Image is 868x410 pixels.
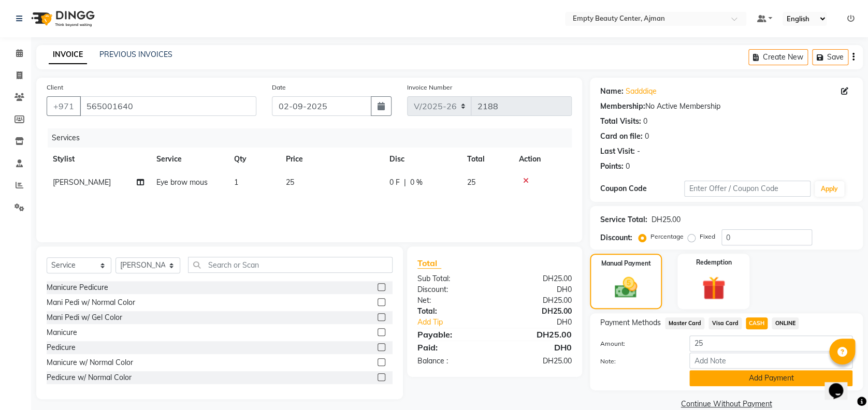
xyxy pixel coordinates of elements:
[592,339,682,348] label: Amount:
[812,49,848,65] button: Save
[495,341,580,354] div: DH0
[626,86,657,97] a: Sadddiqe
[509,317,580,328] div: DH0
[650,232,684,241] label: Percentage
[47,148,150,171] th: Stylist
[383,148,461,171] th: Disc
[696,258,731,267] label: Redemption
[47,312,122,323] div: Mani Pedi w/ Gel Color
[748,49,808,65] button: Create New
[47,83,63,92] label: Client
[404,177,406,188] span: |
[228,148,280,171] th: Qty
[150,148,228,171] th: Service
[607,274,644,301] img: _cash.svg
[461,148,513,171] th: Total
[513,148,572,171] th: Action
[815,181,844,197] button: Apply
[47,357,133,368] div: Manicure w/ Normal Color
[47,96,81,116] button: +971
[652,214,681,225] div: DH25.00
[272,83,286,92] label: Date
[234,178,238,187] span: 1
[47,372,132,383] div: Pedicure w/ Normal Color
[746,317,768,329] span: CASH
[600,317,661,328] span: Payment Methods
[689,353,852,369] input: Add Note
[47,342,76,353] div: Pedicure
[417,258,441,269] span: Total
[495,306,580,317] div: DH25.00
[47,282,108,293] div: Manicure Pedicure
[600,101,645,112] div: Membership:
[410,284,495,295] div: Discount:
[99,50,172,59] a: PREVIOUS INVOICES
[772,317,799,329] span: ONLINE
[49,46,87,64] a: INVOICE
[824,369,858,400] iframe: chat widget
[601,259,651,268] label: Manual Payment
[47,327,77,338] div: Manicure
[495,295,580,306] div: DH25.00
[495,273,580,284] div: DH25.00
[600,146,635,157] div: Last Visit:
[684,181,810,197] input: Enter Offer / Coupon Code
[410,177,423,188] span: 0 %
[637,146,640,157] div: -
[600,101,852,112] div: No Active Membership
[410,328,495,341] div: Payable:
[47,297,135,308] div: Mani Pedi w/ Normal Color
[410,317,509,328] a: Add Tip
[643,116,647,127] div: 0
[600,86,624,97] div: Name:
[407,83,452,92] label: Invoice Number
[467,178,475,187] span: 25
[600,116,641,127] div: Total Visits:
[700,232,715,241] label: Fixed
[600,232,632,243] div: Discount:
[495,356,580,367] div: DH25.00
[708,317,742,329] span: Visa Card
[695,273,733,303] img: _gift.svg
[156,178,208,187] span: Eye brow mous
[80,96,256,116] input: Search by Name/Mobile/Email/Code
[592,399,861,409] a: Continue Without Payment
[410,341,495,354] div: Paid:
[600,131,643,142] div: Card on file:
[600,214,647,225] div: Service Total:
[645,131,649,142] div: 0
[495,328,580,341] div: DH25.00
[665,317,704,329] span: Master Card
[410,356,495,367] div: Balance :
[626,161,630,172] div: 0
[689,370,852,386] button: Add Payment
[410,273,495,284] div: Sub Total:
[600,161,624,172] div: Points:
[389,177,400,188] span: 0 F
[495,284,580,295] div: DH0
[689,335,852,352] input: Amount
[53,178,111,187] span: [PERSON_NAME]
[280,148,383,171] th: Price
[600,183,684,194] div: Coupon Code
[286,178,294,187] span: 25
[410,306,495,317] div: Total:
[188,257,393,273] input: Search or Scan
[48,128,580,148] div: Services
[592,357,682,366] label: Note:
[26,4,97,33] img: logo
[410,295,495,306] div: Net:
